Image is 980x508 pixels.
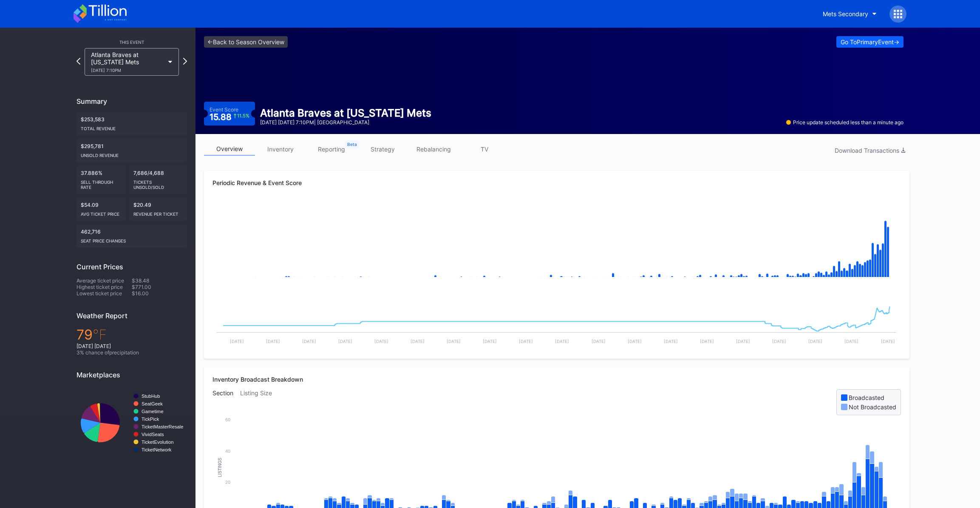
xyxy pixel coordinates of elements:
text: [DATE] [338,339,352,344]
a: rebalancing [408,143,459,156]
div: Price update scheduled less than a minute ago [786,119,904,126]
div: [DATE] [DATE] [76,343,187,349]
div: Weather Report [76,311,187,320]
div: Summary [76,97,187,106]
a: <-Back to Season Overview [204,36,288,48]
div: Avg ticket price [81,208,122,217]
div: 37.886% [76,166,126,194]
div: Total Revenue [81,123,183,131]
text: Gametime [142,409,164,414]
div: Inventory Broadcast Breakdown [212,376,901,383]
text: [DATE] [592,339,606,344]
text: [DATE] [266,339,280,344]
div: Not Broadcasted [849,403,896,411]
div: $38.48 [132,277,187,284]
button: Go ToPrimaryEvent-> [836,36,904,48]
a: reporting [306,143,357,156]
div: $771.00 [132,284,187,290]
a: TV [459,143,510,156]
button: Download Transactions [830,145,909,156]
text: VividSeats [142,432,164,437]
div: Unsold Revenue [81,149,183,158]
div: 15.88 [210,113,250,121]
div: Average ticket price [76,277,132,284]
text: [DATE] [881,339,895,344]
div: Marketplaces [76,371,187,379]
text: TicketNetwork [142,447,172,452]
div: Section [212,389,240,415]
text: SeatGeek [142,401,163,406]
div: Lowest ticket price [76,290,132,297]
text: [DATE] [447,339,461,344]
div: $253,583 [76,112,187,135]
text: [DATE] [555,339,569,344]
div: This Event [76,40,187,45]
div: 7,686/4,688 [129,166,187,194]
svg: Chart title [76,385,187,460]
text: [DATE] [736,339,750,344]
div: Revenue per ticket [133,208,183,217]
text: 20 [225,479,230,485]
text: [DATE] [374,339,388,344]
div: Atlanta Braves at [US_STATE] Mets [260,107,431,119]
text: TickPick [142,417,159,422]
text: 40 [225,448,230,454]
text: [DATE] [844,339,858,344]
div: $54.09 [76,197,126,221]
div: 79 [76,326,187,343]
text: TicketMasterResale [142,424,183,429]
text: [DATE] [664,339,678,344]
text: [DATE] [628,339,642,344]
svg: Chart title [212,286,901,350]
div: Sell Through Rate [81,176,122,190]
text: [DATE] [519,339,533,344]
a: inventory [255,143,306,156]
div: Download Transactions [835,147,905,154]
button: Mets Secondary [816,6,883,22]
div: [DATE] [DATE] 7:10PM | [GEOGRAPHIC_DATA] [260,119,431,126]
text: [DATE] [411,339,425,344]
text: 60 [225,417,230,422]
div: Highest ticket price [76,284,132,290]
text: [DATE] [302,339,316,344]
div: Tickets Unsold/Sold [133,176,183,190]
a: overview [204,143,255,156]
svg: Chart title [212,201,901,286]
text: StubHub [142,394,160,399]
div: $295,781 [76,139,187,162]
div: 462,716 [76,224,187,248]
div: 3 % chance of precipitation [76,349,187,356]
text: [DATE] [483,339,497,344]
text: [DATE] [772,339,786,344]
div: Event Score [210,106,238,113]
span: ℉ [93,326,107,343]
div: $16.00 [132,290,187,297]
text: [DATE] [808,339,822,344]
div: Listing Size [240,389,279,415]
div: $20.49 [129,197,187,221]
div: [DATE] 7:10PM [91,68,164,73]
div: Current Prices [76,263,187,271]
text: Listings [218,457,222,477]
div: Mets Secondary [823,10,868,17]
div: Broadcasted [849,394,884,401]
div: Periodic Revenue & Event Score [212,179,901,186]
div: seat price changes [81,235,183,243]
div: 11.5 % [237,114,249,118]
div: Atlanta Braves at [US_STATE] Mets [91,51,164,73]
text: [DATE] [700,339,714,344]
text: [DATE] [230,339,244,344]
a: strategy [357,143,408,156]
text: TicketEvolution [142,440,173,445]
div: Go To Primary Event -> [841,38,899,46]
